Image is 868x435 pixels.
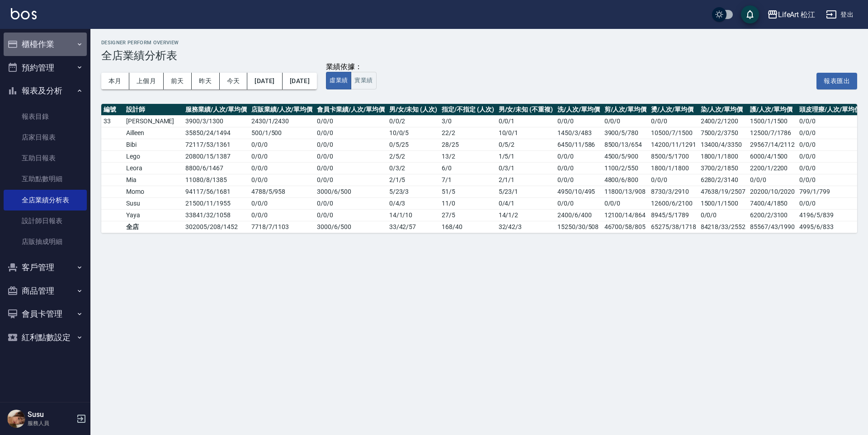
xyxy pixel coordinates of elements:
[496,209,555,221] td: 14 / 1 / 2
[602,162,649,174] td: 1100/2/550
[4,256,87,279] button: 客戶管理
[183,221,249,233] td: 302005 / 208 / 1452
[748,104,797,116] th: 護/人次/單均價
[4,79,87,103] button: 報表及分析
[124,150,183,162] td: Lego
[649,197,698,209] td: 12600/6/2100
[315,127,387,139] td: 0 / 0 / 0
[698,162,748,174] td: 3700/2/1850
[387,209,439,221] td: 14 / 1 / 10
[439,197,496,209] td: 11 / 0
[698,115,748,127] td: 2400/2/1200
[797,221,863,233] td: 4995/6/833
[129,73,164,89] button: 上個月
[183,186,249,197] td: 94117 / 56 / 1681
[496,186,555,197] td: 5 / 23 / 1
[555,127,602,139] td: 1450/3/483
[797,174,863,186] td: 0/0/0
[315,104,387,116] th: 會員卡業績/人次/單均價
[602,139,649,150] td: 8500/13/654
[741,5,759,23] button: save
[439,104,496,116] th: 指定/不指定 (人次)
[249,127,315,139] td: 500 / 1 / 500
[602,115,649,127] td: 0/0/0
[183,150,249,162] td: 20800 / 15 / 1387
[183,139,249,150] td: 72117 / 53 / 1361
[555,162,602,174] td: 0/0/0
[496,139,555,150] td: 0 / 5 / 2
[602,104,649,116] th: 剪/人次/單均價
[4,127,87,148] a: 店家日報表
[439,115,496,127] td: 3 / 0
[4,190,87,210] a: 全店業績分析表
[387,197,439,209] td: 0 / 4 / 3
[315,209,387,221] td: 0 / 0 / 0
[797,127,863,139] td: 0/0/0
[649,209,698,221] td: 8945/5/1789
[124,174,183,186] td: Mia
[249,174,315,186] td: 0 / 0 / 0
[387,104,439,116] th: 男/女/未知 (人次)
[748,197,797,209] td: 7400/4/1850
[4,279,87,303] button: 商品管理
[797,139,863,150] td: 0/0/0
[124,186,183,197] td: Momo
[124,115,183,127] td: [PERSON_NAME]
[748,139,797,150] td: 29567/14/2112
[28,410,74,419] h5: Susu
[816,76,857,84] a: 報表匯出
[220,73,248,89] button: 今天
[602,197,649,209] td: 0/0/0
[192,73,220,89] button: 昨天
[101,40,857,46] h2: Designer Perform Overview
[315,186,387,197] td: 3000 / 6 / 500
[183,127,249,139] td: 35850 / 24 / 1494
[183,162,249,174] td: 8800 / 6 / 1467
[748,186,797,197] td: 20200/10/2020
[602,209,649,221] td: 12100/14/864
[748,221,797,233] td: 85567/43/1990
[4,302,87,326] button: 會員卡管理
[315,197,387,209] td: 0 / 0 / 0
[439,127,496,139] td: 22 / 2
[748,162,797,174] td: 2200/1/2200
[555,115,602,127] td: 0/0/0
[315,139,387,150] td: 0 / 0 / 0
[496,197,555,209] td: 0 / 4 / 1
[11,8,37,19] img: Logo
[124,162,183,174] td: Leora
[439,162,496,174] td: 6 / 0
[496,150,555,162] td: 1 / 5 / 1
[649,104,698,116] th: 燙/人次/單均價
[555,186,602,197] td: 4950/10/495
[496,104,555,116] th: 男/女/未知 (不重複)
[555,139,602,150] td: 6450/11/586
[249,139,315,150] td: 0 / 0 / 0
[4,106,87,127] a: 報表目錄
[247,73,282,89] button: [DATE]
[249,197,315,209] td: 0 / 0 / 0
[797,104,863,116] th: 頭皮理療/人次/單均價
[748,209,797,221] td: 6200/2/3100
[698,197,748,209] td: 1500/1/1500
[555,221,602,233] td: 15250/30/508
[496,174,555,186] td: 2 / 1 / 1
[101,104,124,116] th: 編號
[698,209,748,221] td: 0/0/0
[649,186,698,197] td: 8730/3/2910
[698,139,748,150] td: 13400/4/3350
[602,127,649,139] td: 3900/5/780
[797,197,863,209] td: 0/0/0
[496,127,555,139] td: 10 / 0 / 1
[822,6,857,23] button: 登出
[326,62,376,72] div: 業績依據：
[183,104,249,116] th: 服務業績/人次/單均價
[7,410,25,428] img: Person
[439,174,496,186] td: 7 / 1
[4,56,87,80] button: 預約管理
[183,115,249,127] td: 3900 / 3 / 1300
[387,150,439,162] td: 2 / 5 / 2
[698,221,748,233] td: 84218/33/2552
[649,150,698,162] td: 8500/5/1700
[4,326,87,349] button: 紅利點數設定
